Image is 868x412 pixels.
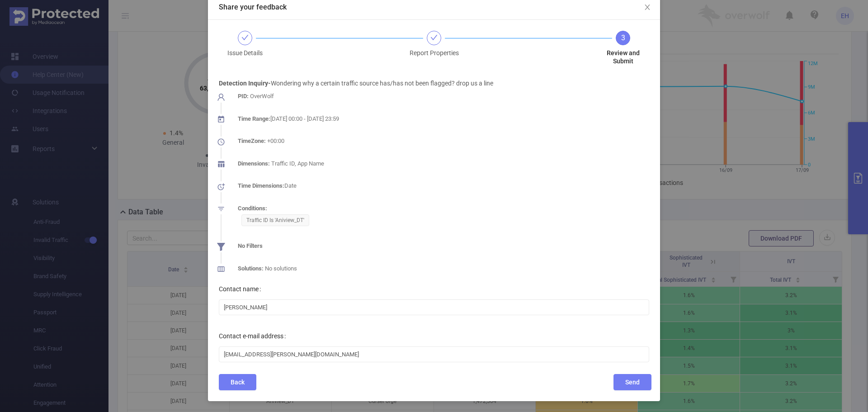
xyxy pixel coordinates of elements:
i: icon: close [644,4,651,11]
b: Solutions: [238,265,264,272]
i: icon: user [217,93,225,101]
b: Dimensions: [238,160,270,167]
b: Time Range: [238,115,270,122]
div: Share your feedback [219,2,649,12]
button: Back [219,374,256,390]
b: PID: [238,93,249,99]
b: No Filters [238,242,263,249]
label: Contact e-mail address [219,332,289,340]
b: Detection Inquiry - [219,80,271,87]
label: Contact name [219,285,264,293]
b: Time Dimensions: [238,182,284,189]
div: Report Properties [410,49,459,57]
span: Traffic ID, App Name [238,160,324,167]
div: Wondering why a certain traffic source has/has not been flagged? drop us a line [219,79,649,88]
span: Traffic ID Is 'Aniview_DT' [241,214,309,226]
button: Send [613,374,651,390]
span: +00:00 [238,137,284,144]
div: Review and Submit [597,49,649,65]
b: Conditions: [238,205,267,212]
span: No solutions [238,265,297,272]
div: Issue Details [227,49,263,57]
i: icon: check [241,34,249,41]
span: 3 [621,33,625,42]
i: icon: check [430,34,438,41]
span: OverWolf [238,93,274,99]
b: TimeZone: [238,137,266,144]
span: Date [238,182,297,189]
span: [DATE] 00:00 - [DATE] 23:59 [238,115,339,122]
